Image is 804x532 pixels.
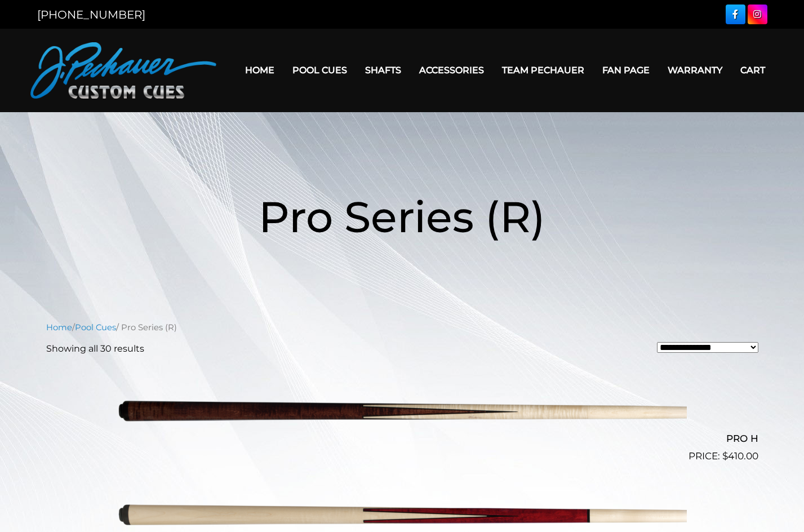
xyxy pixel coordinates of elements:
[659,56,731,85] a: Warranty
[493,56,593,85] a: Team Pechauer
[30,42,216,99] img: Pechauer Custom Cues
[46,321,758,334] nav: Breadcrumb
[722,450,728,462] span: $
[37,8,145,21] a: [PHONE_NUMBER]
[356,56,410,85] a: Shafts
[46,365,758,464] a: PRO H $410.00
[410,56,493,85] a: Accessories
[722,450,758,462] bdi: 410.00
[75,322,116,333] a: Pool Cues
[657,342,758,353] select: Shop order
[118,365,687,459] img: PRO H
[283,56,356,85] a: Pool Cues
[46,322,72,333] a: Home
[236,56,283,85] a: Home
[46,342,144,356] p: Showing all 30 results
[259,190,545,243] span: Pro Series (R)
[731,56,774,85] a: Cart
[593,56,659,85] a: Fan Page
[46,428,758,449] h2: PRO H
